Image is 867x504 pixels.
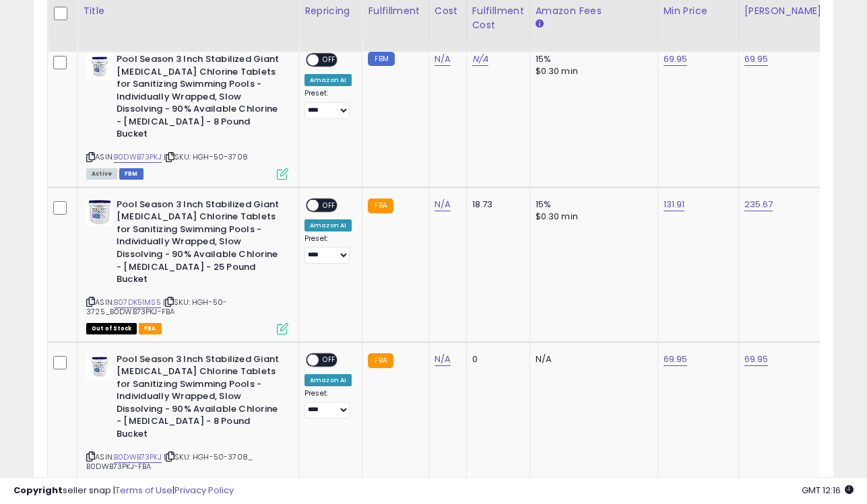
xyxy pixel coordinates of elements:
[83,4,293,18] div: Title
[117,353,280,444] b: Pool Season 3 Inch Stabilized Giant [MEDICAL_DATA] Chlorine Tablets for Sanitizing Swimming Pools...
[472,4,524,32] div: Fulfillment Cost
[472,199,519,211] div: 18.73
[802,484,854,497] span: 2025-08-18 12:16 GMT
[744,52,769,66] a: 69.95
[114,452,162,463] a: B0DWB73PKJ
[435,353,451,366] a: N/A
[139,323,162,334] span: FBA
[174,484,234,497] a: Privacy Policy
[86,452,253,472] span: | SKU: HGH-50-3708_ B0DWB73PKJ-FBA
[304,389,352,419] div: Preset:
[435,198,451,211] a: N/A
[86,353,113,380] img: 41sT54Nw25L._SL40_.jpg
[86,53,288,178] div: ASIN:
[117,53,280,144] b: Pool Season 3 Inch Stabilized Giant [MEDICAL_DATA] Chlorine Tablets for Sanitizing Swimming Pools...
[536,18,544,30] small: Amazon Fees.
[164,151,248,162] span: | SKU: HGH-50-3708
[117,199,280,289] b: Pool Season 3 Inch Stabilized Giant [MEDICAL_DATA] Chlorine Tablets for Sanitizing Swimming Pools...
[664,198,685,211] a: 131.91
[86,297,227,317] span: | SKU: HGH-50-3725_B0DWB73PKJ-FBA
[304,219,352,231] div: Amazon AI
[664,4,733,18] div: Min Price
[536,353,647,365] div: N/A
[536,65,647,77] div: $0.30 min
[472,353,519,365] div: 0
[114,297,161,308] a: B07DK51MS5
[119,168,143,180] span: FBM
[13,484,234,497] div: seller snap | |
[536,53,647,65] div: 15%
[86,168,117,180] span: All listings currently available for purchase on Amazon
[304,4,356,18] div: Repricing
[744,353,769,366] a: 69.95
[319,199,340,211] span: OFF
[664,52,688,66] a: 69.95
[86,199,288,333] div: ASIN:
[368,353,393,368] small: FBA
[744,4,825,18] div: [PERSON_NAME]
[664,353,688,366] a: 69.95
[304,374,352,386] div: Amazon AI
[304,89,352,119] div: Preset:
[319,55,340,66] span: OFF
[115,484,172,497] a: Terms of Use
[435,4,461,18] div: Cost
[304,234,352,264] div: Preset:
[536,4,652,18] div: Amazon Fees
[86,199,113,225] img: 411uPt0FmfL._SL40_.jpg
[13,484,63,497] strong: Copyright
[368,199,393,213] small: FBA
[86,323,137,334] span: All listings that are currently out of stock and unavailable for purchase on Amazon
[472,52,488,66] a: N/A
[536,211,647,223] div: $0.30 min
[86,53,113,80] img: 41sT54Nw25L._SL40_.jpg
[319,354,340,365] span: OFF
[435,52,451,66] a: N/A
[368,4,422,18] div: Fulfillment
[368,52,394,66] small: FBM
[744,198,773,211] a: 235.67
[114,151,162,163] a: B0DWB73PKJ
[304,74,352,86] div: Amazon AI
[536,199,647,211] div: 15%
